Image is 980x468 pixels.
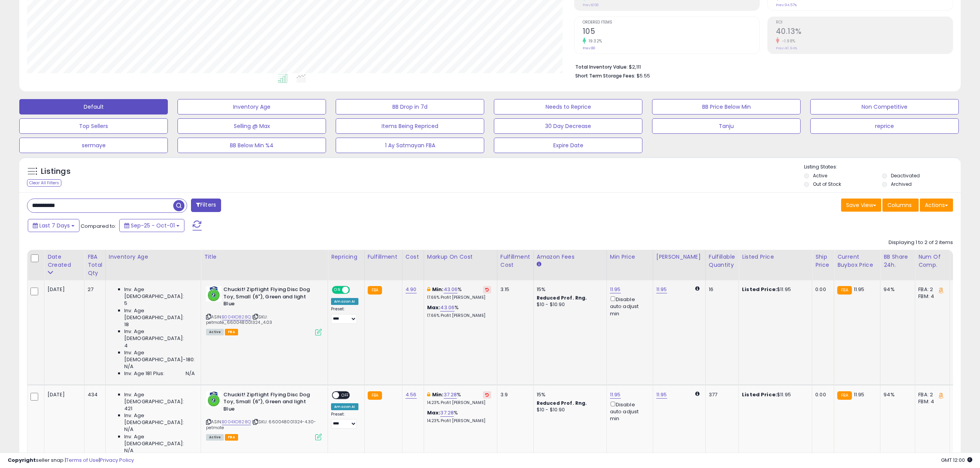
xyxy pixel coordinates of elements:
[918,293,944,300] div: FBM: 4
[813,172,827,179] label: Active
[368,391,382,400] small: FBA
[225,434,238,441] span: FBA
[427,295,491,300] p: 17.66% Profit [PERSON_NAME]
[610,253,650,261] div: Min Price
[889,239,953,246] div: Displaying 1 to 2 of 2 items
[583,20,759,25] span: Ordered Items
[124,321,129,328] span: 18
[709,253,735,269] div: Fulfillable Quantity
[837,253,877,269] div: Current Buybox Price
[776,46,797,51] small: Prev: 40.94%
[39,222,70,229] span: Last 7 Days
[887,201,912,209] span: Columns
[440,409,454,417] a: 37.28
[583,3,598,7] small: Prev: $168
[610,391,621,399] a: 11.95
[406,391,417,399] a: 4.56
[891,172,920,179] label: Deactivated
[331,403,358,410] div: Amazon AI
[742,286,806,293] div: $11.95
[206,434,224,441] span: All listings currently available for purchase on Amazon
[427,304,491,318] div: %
[331,412,358,429] div: Preset:
[583,27,759,37] h2: 105
[882,199,919,212] button: Columns
[124,342,128,349] span: 4
[432,391,444,398] b: Min:
[406,286,417,293] a: 4.90
[124,286,195,300] span: Inv. Age [DEMOGRAPHIC_DATA]:
[610,286,621,293] a: 11.95
[500,253,530,269] div: Fulfillment Cost
[100,456,134,464] a: Privacy Policy
[427,400,491,406] p: 14.23% Profit [PERSON_NAME]
[27,179,61,187] div: Clear All Filters
[610,400,647,423] div: Disable auto adjust min
[368,286,382,295] small: FBA
[920,199,953,212] button: Actions
[186,370,195,377] span: N/A
[331,253,361,261] div: Repricing
[88,253,102,277] div: FBA Total Qty
[810,99,959,114] button: Non Competitive
[918,398,944,405] div: FBM: 4
[537,301,601,308] div: $10 - $10.90
[47,253,81,269] div: Date Created
[652,118,801,134] button: Tanju
[222,314,251,320] a: B004XO828Q
[336,138,484,153] button: 1 Ay Satmayan FBA
[427,418,491,424] p: 14.23% Profit [PERSON_NAME]
[81,222,116,230] span: Compared to:
[41,166,71,177] h5: Listings
[8,456,36,464] strong: Copyright
[8,457,134,464] div: seller snap | |
[331,306,358,324] div: Preset:
[66,456,99,464] a: Terms of Use
[88,391,100,398] div: 434
[177,118,326,134] button: Selling @ Max
[610,295,647,317] div: Disable auto adjust min
[854,286,865,293] span: 11.95
[494,99,642,114] button: Needs to Reprice
[119,219,184,232] button: Sep-25 - Oct-01
[815,391,828,398] div: 0.00
[494,118,642,134] button: 30 Day Decrease
[884,253,912,269] div: BB Share 24h.
[841,199,881,212] button: Save View
[652,99,801,114] button: BB Price Below Min
[28,219,79,232] button: Last 7 Days
[742,391,777,398] b: Listed Price:
[206,329,224,335] span: All listings currently available for purchase on Amazon
[124,412,195,426] span: Inv. Age [DEMOGRAPHIC_DATA]:
[222,419,251,425] a: B004XO828Q
[124,307,195,321] span: Inv. Age [DEMOGRAPHIC_DATA]:
[537,400,587,406] b: Reduced Prof. Rng.
[223,286,317,310] b: Chuckit! Zipflight Flying Disc Dog Toy, Small (6"), Green and light Blue
[837,391,852,400] small: FBA
[124,349,195,363] span: Inv. Age [DEMOGRAPHIC_DATA]-180:
[837,286,852,295] small: FBA
[575,72,635,79] b: Short Term Storage Fees:
[333,287,342,293] span: ON
[47,286,78,293] div: [DATE]
[776,20,953,25] span: ROI
[537,407,601,413] div: $10 - $10.90
[444,391,457,399] a: 37.28
[424,250,497,280] th: The percentage added to the cost of goods (COGS) that forms the calculator for Min & Max prices.
[336,99,484,114] button: BB Drop in 7d
[537,391,601,398] div: 15%
[709,391,733,398] div: 377
[223,391,317,415] b: Chuckit! Zipflight Flying Disc Dog Toy, Small (6"), Green and light Blue
[586,38,602,44] small: 19.32%
[918,286,944,293] div: FBA: 2
[537,253,603,261] div: Amazon Fees
[813,181,841,187] label: Out of Stock
[206,314,272,325] span: | SKU: petmate_660048001324_4.03
[177,138,326,153] button: BB Below Min %4
[124,426,133,433] span: N/A
[815,253,831,269] div: Ship Price
[742,253,809,261] div: Listed Price
[918,253,946,269] div: Num of Comp.
[339,392,351,398] span: OFF
[124,300,127,307] span: 5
